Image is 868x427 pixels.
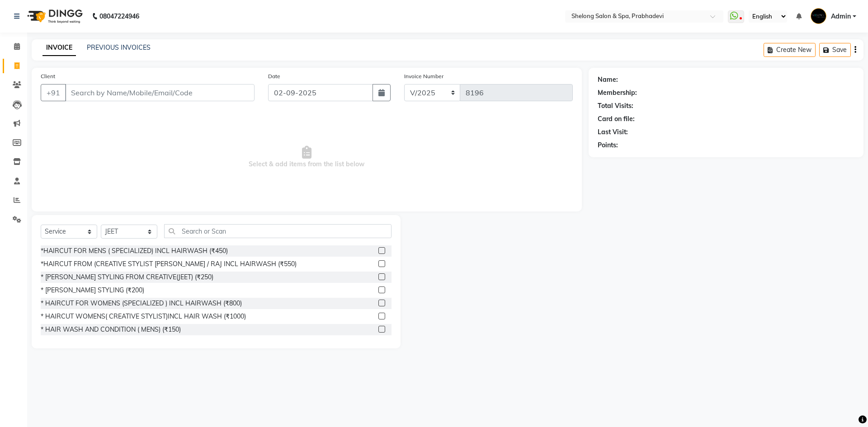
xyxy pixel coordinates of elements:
[41,112,573,202] span: Select & add items from the list below
[41,259,297,269] div: *HAIRCUT FROM (CREATIVE STYLIST [PERSON_NAME] / RAJ INCL HAIRWASH (₹550)
[41,84,66,101] button: +91
[42,40,76,56] a: INVOICE
[41,312,246,321] div: * HAIRCUT WOMENS( CREATIVE STYLIST)INCL HAIR WASH (₹1000)
[41,72,55,80] label: Client
[41,246,228,256] div: *HAIRCUT FOR MENS ( SPECIALIZED) INCL HAIRWASH (₹450)
[598,88,637,98] div: Membership:
[598,101,633,111] div: Total Visits:
[598,127,628,137] div: Last Visit:
[23,4,85,29] img: logo
[41,272,213,282] div: * [PERSON_NAME] STYLING FROM CREATIVE(JEET) (₹250)
[831,12,851,21] span: Admin
[404,72,443,80] label: Invoice Number
[598,141,618,150] div: Points:
[598,75,618,84] div: Name:
[41,286,144,295] div: * [PERSON_NAME] STYLING (₹200)
[65,84,255,101] input: Search by Name/Mobile/Email/Code
[819,43,851,57] button: Save
[41,325,181,334] div: * HAIR WASH AND CONDITION ( MENS) (₹150)
[41,299,242,308] div: * HAIRCUT FOR WOMENS (SPECIALIZED ) INCL HAIRWASH (₹800)
[99,4,139,29] b: 08047224946
[811,8,826,24] img: Admin
[764,43,816,57] button: Create New
[164,224,392,238] input: Search or Scan
[87,43,151,52] a: PREVIOUS INVOICES
[598,114,635,124] div: Card on file:
[268,72,280,80] label: Date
